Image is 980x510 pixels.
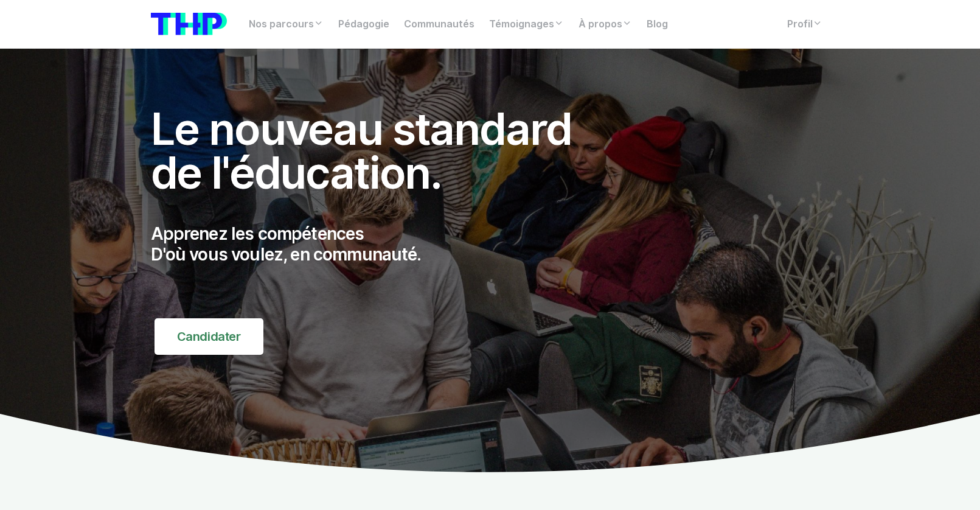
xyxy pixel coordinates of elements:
a: Blog [639,12,675,37]
a: Témoignages [482,12,571,37]
p: Apprenez les compétences D'où vous voulez, en communauté. [151,224,599,265]
img: logo [151,13,227,35]
a: Candidater [155,318,263,355]
a: Nos parcours [242,12,331,37]
a: Profil [780,12,830,37]
h1: Le nouveau standard de l'éducation. [151,107,599,195]
a: À propos [571,12,639,37]
a: Communautés [397,12,482,37]
a: Pédagogie [331,12,397,37]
